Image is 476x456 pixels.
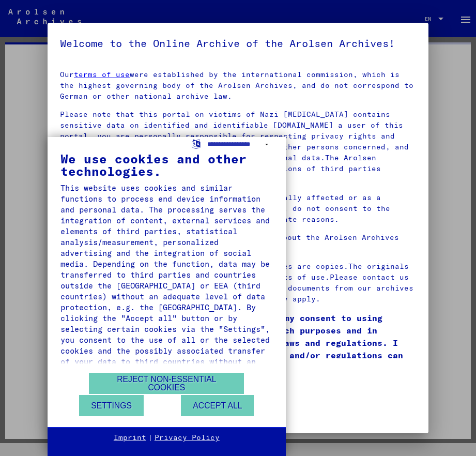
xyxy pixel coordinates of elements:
[89,373,244,394] button: Reject non-essential cookies
[79,395,144,416] button: Settings
[114,433,146,443] a: Imprint
[60,183,273,378] div: This website uses cookies and similar functions to process end device information and personal da...
[60,153,273,177] div: We use cookies and other technologies.
[155,433,220,443] a: Privacy Policy
[181,395,254,416] button: Accept all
